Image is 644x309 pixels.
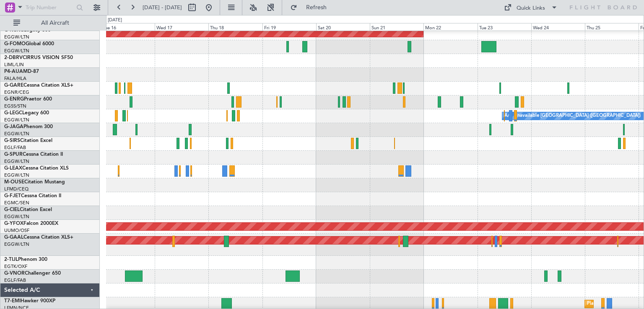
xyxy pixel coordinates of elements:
[26,1,74,14] input: Trip Number
[4,166,22,171] span: G-LEAX
[4,103,26,109] a: EGSS/STN
[4,166,69,171] a: G-LEAXCessna Citation XLS
[22,20,88,26] span: All Aircraft
[504,110,641,122] div: A/C Unavailable [GEOGRAPHIC_DATA] ([GEOGRAPHIC_DATA])
[4,48,29,54] a: EGGW/LTN
[4,41,54,46] a: G-FOMOGlobal 6000
[4,34,29,40] a: EGGW/LTN
[4,124,23,129] span: G-JAGA
[4,180,24,185] span: M-OUSE
[478,23,531,31] div: Tue 23
[4,235,73,240] a: G-GAALCessna Citation XLS+
[316,23,370,31] div: Sat 20
[4,111,49,116] a: G-LEGCLegacy 600
[4,62,24,68] a: LIML/LIN
[4,138,20,143] span: G-SIRS
[143,4,182,11] span: [DATE] - [DATE]
[4,193,21,198] span: G-FJET
[4,111,22,116] span: G-LEGC
[4,55,73,60] a: 2-DBRVCIRRUS VISION SF50
[531,23,585,31] div: Wed 24
[4,41,26,46] span: G-FOMO
[4,257,47,262] a: 2-TIJLPhenom 300
[4,172,29,178] a: EGGW/LTN
[4,221,23,226] span: G-YFOX
[101,23,155,31] div: Tue 16
[208,23,262,31] div: Thu 18
[4,83,23,88] span: G-GARE
[4,158,29,165] a: EGGW/LTN
[4,138,52,143] a: G-SIRSCitation Excel
[4,193,61,198] a: G-FJETCessna Citation II
[4,200,29,206] a: EGMC/SEN
[4,97,52,102] a: G-ENRGPraetor 600
[4,207,20,212] span: G-CIEL
[4,235,23,240] span: G-GAAL
[4,124,53,129] a: G-JAGAPhenom 300
[4,271,61,276] a: G-VNORChallenger 650
[4,97,24,102] span: G-ENRG
[4,69,39,74] a: P4-AUAMD-87
[4,55,23,60] span: 2-DBRV
[4,152,23,157] span: G-SPUR
[4,69,23,74] span: P4-AUA
[4,75,26,82] a: FALA/HLA
[4,299,21,304] span: T7-EMI
[4,214,29,220] a: EGGW/LTN
[4,180,65,185] a: M-OUSECitation Mustang
[299,5,334,10] span: Refresh
[4,83,73,88] a: G-GARECessna Citation XLS+
[4,227,29,234] a: UUMO/OSF
[4,186,29,192] a: LFMD/CEQ
[155,23,208,31] div: Wed 17
[4,152,63,157] a: G-SPURCessna Citation II
[4,207,52,212] a: G-CIELCitation Excel
[4,299,55,304] a: T7-EMIHawker 900XP
[4,131,29,137] a: EGGW/LTN
[286,1,337,14] button: Refresh
[4,263,27,270] a: EGTK/OXF
[4,144,26,151] a: EGLF/FAB
[4,271,25,276] span: G-VNOR
[500,1,562,14] button: Quick Links
[4,117,29,123] a: EGGW/LTN
[4,257,18,262] span: 2-TIJL
[585,23,639,31] div: Thu 25
[4,89,29,95] a: EGNR/CEG
[517,4,545,13] div: Quick Links
[423,23,477,31] div: Mon 22
[108,17,122,24] div: [DATE]
[9,16,91,30] button: All Aircraft
[4,221,58,226] a: G-YFOXFalcon 2000EX
[262,23,316,31] div: Fri 19
[370,23,423,31] div: Sun 21
[4,241,29,247] a: EGGW/LTN
[4,277,26,283] a: EGLF/FAB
